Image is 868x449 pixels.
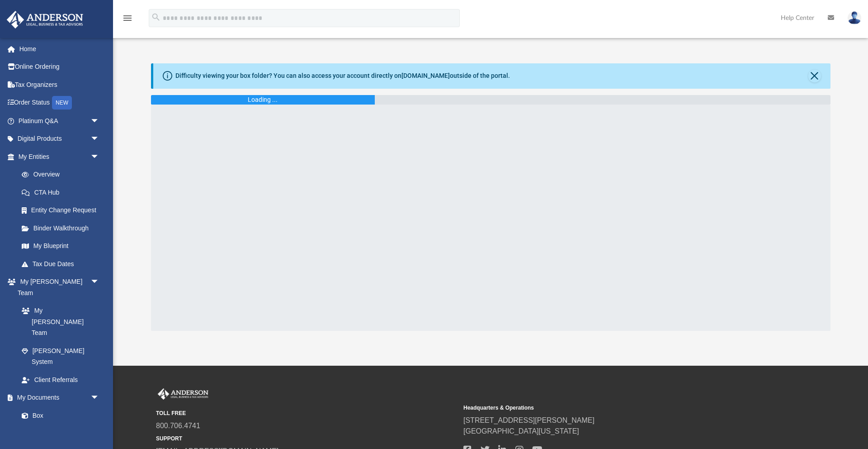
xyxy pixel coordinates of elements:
[13,302,104,342] a: My [PERSON_NAME] Team
[248,95,278,105] div: Loading ...
[90,130,108,148] span: arrow_drop_down
[122,13,133,24] i: menu
[463,427,579,435] a: [GEOGRAPHIC_DATA][US_STATE]
[13,219,113,237] a: Binder Walkthrough
[6,40,113,58] a: Home
[6,58,113,76] a: Online Ordering
[13,371,108,389] a: Client Referrals
[13,342,108,371] a: [PERSON_NAME] System
[13,201,113,220] a: Entity Change Request
[13,255,113,273] a: Tax Due Dates
[90,112,108,130] span: arrow_drop_down
[156,422,200,430] a: 800.706.4741
[151,12,161,22] i: search
[463,404,764,412] small: Headquarters & Operations
[808,70,821,82] button: Close
[4,11,86,29] img: Anderson Advisors Platinum Portal
[156,388,210,400] img: Anderson Advisors Platinum Portal
[848,11,861,24] img: User Pic
[6,130,113,148] a: Digital Productsarrow_drop_down
[6,76,113,94] a: Tax Organizers
[156,409,457,417] small: TOLL FREE
[401,72,450,79] a: [DOMAIN_NAME]
[463,416,594,424] a: [STREET_ADDRESS][PERSON_NAME]
[90,273,108,291] span: arrow_drop_down
[13,183,113,201] a: CTA Hub
[13,237,108,255] a: My Blueprint
[90,389,108,407] span: arrow_drop_down
[6,94,113,112] a: Order StatusNEW
[13,406,104,425] a: Box
[156,435,457,443] small: SUPPORT
[6,389,108,407] a: My Documentsarrow_drop_down
[122,17,133,24] a: menu
[6,148,113,166] a: My Entitiesarrow_drop_down
[6,112,113,130] a: Platinum Q&Aarrow_drop_down
[13,166,113,184] a: Overview
[6,273,108,302] a: My [PERSON_NAME] Teamarrow_drop_down
[90,148,108,166] span: arrow_drop_down
[52,96,72,110] div: NEW
[175,71,510,81] div: Difficulty viewing your box folder? You can also access your account directly on outside of the p...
